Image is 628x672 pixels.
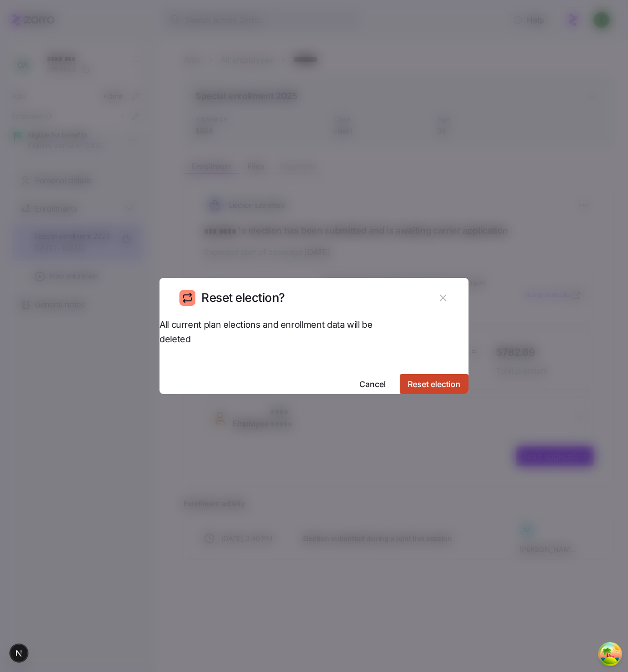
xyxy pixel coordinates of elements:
[351,374,394,394] button: Cancel
[201,290,285,305] h1: Reset election?
[408,378,461,390] span: Reset election
[600,644,620,664] button: Open Tanstack query devtools
[359,378,386,390] span: Cancel
[400,374,469,394] button: Reset election
[159,318,374,347] span: All current plan elections and enrollment data will be deleted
